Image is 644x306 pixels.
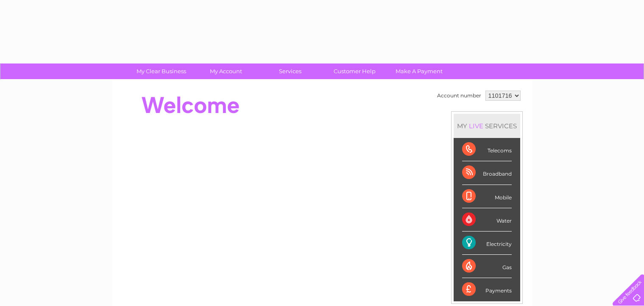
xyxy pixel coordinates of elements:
div: MY SERVICES [454,114,520,138]
div: Gas [462,255,512,278]
a: Make A Payment [384,63,454,79]
div: Telecoms [462,138,512,161]
td: Account number [435,88,483,103]
a: Customer Help [320,63,390,79]
a: My Clear Business [126,63,196,79]
div: Water [462,208,512,232]
div: Broadband [462,161,512,185]
div: Electricity [462,232,512,255]
a: Services [255,63,325,79]
div: LIVE [467,122,485,130]
a: My Account [191,63,261,79]
div: Payments [462,278,512,301]
div: Mobile [462,185,512,208]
